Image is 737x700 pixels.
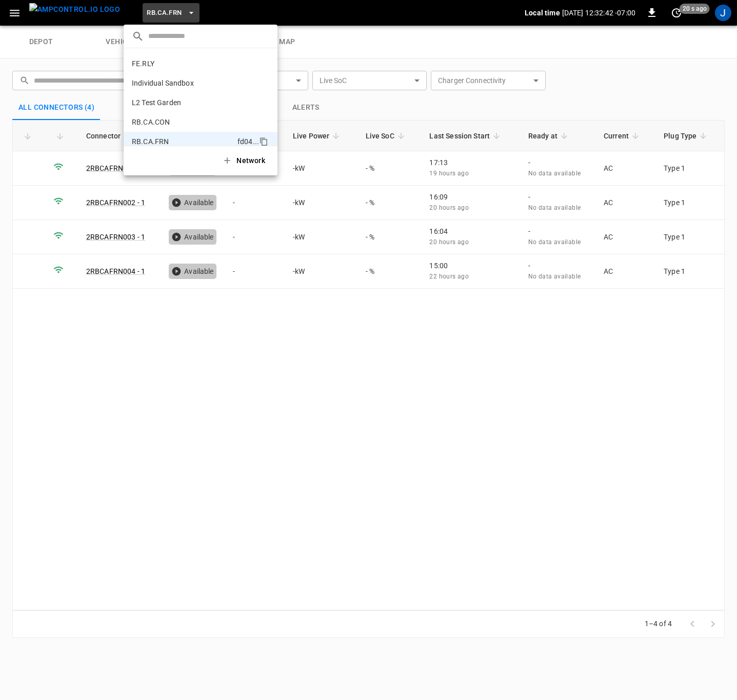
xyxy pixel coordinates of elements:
[132,136,233,147] p: RB.CA.FRN
[258,135,270,148] div: copy
[132,97,232,108] p: L2 Test Garden
[216,150,273,171] button: Network
[132,78,232,88] p: Individual Sandbox
[132,58,232,69] p: FE.RLY
[132,117,232,127] p: RB.CA.CON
